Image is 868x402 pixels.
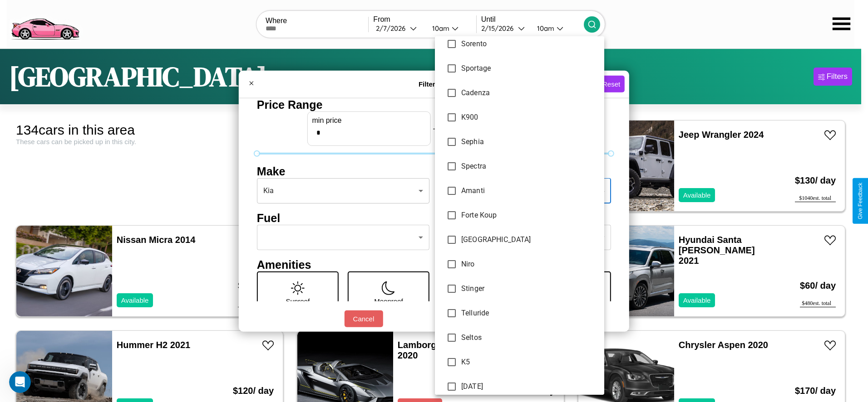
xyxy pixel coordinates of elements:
[857,183,863,219] div: Give Feedback
[461,63,597,74] span: Sportage
[461,185,597,196] span: Amanti
[461,308,597,319] span: Telluride
[461,39,597,49] span: Sorento
[461,234,597,245] span: [GEOGRAPHIC_DATA]
[9,371,31,393] iframe: Intercom live chat
[461,87,597,98] span: Cadenza
[461,357,597,368] span: K5
[461,283,597,294] span: Stinger
[461,210,597,221] span: Forte Koup
[461,136,597,147] span: Sephia
[461,259,597,270] span: Niro
[461,112,597,123] span: K900
[461,381,597,392] span: [DATE]
[461,332,597,343] span: Seltos
[461,161,597,172] span: Spectra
